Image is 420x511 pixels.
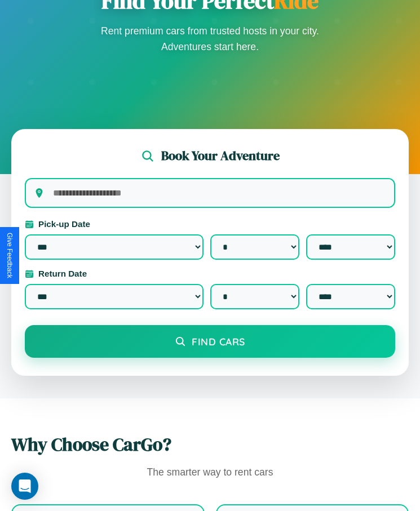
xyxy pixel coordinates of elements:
[25,219,395,229] label: Pick-up Date
[11,464,409,482] p: The smarter way to rent cars
[6,233,14,278] div: Give Feedback
[98,23,323,55] p: Rent premium cars from trusted hosts in your city. Adventures start here.
[25,269,395,278] label: Return Date
[25,325,395,358] button: Find Cars
[161,147,280,165] h2: Book Your Adventure
[11,473,38,500] div: Open Intercom Messenger
[11,432,409,457] h2: Why Choose CarGo?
